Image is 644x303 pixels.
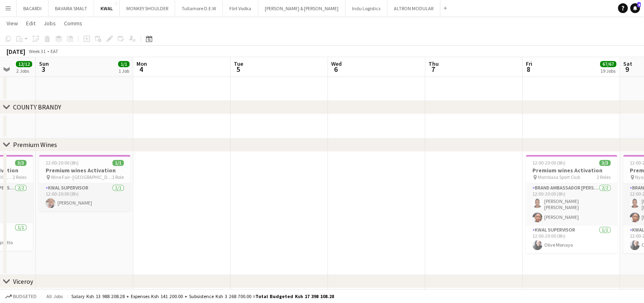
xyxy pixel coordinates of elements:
[13,294,37,299] span: Budgeted
[27,48,47,54] span: Week 31
[64,20,82,27] span: Comms
[48,0,94,16] button: BAVARIA SMALT
[120,0,175,16] button: MONKEY SHOULDER
[387,0,440,16] button: ALTRON MODULAR
[4,292,38,301] button: Budgeted
[345,0,387,16] button: Indu Logistics
[7,20,18,27] span: View
[258,0,345,16] button: [PERSON_NAME] & [PERSON_NAME]
[40,18,59,29] a: Jobs
[13,103,61,111] div: COUNTY BRANDY
[13,140,57,149] div: Premium Wines
[71,293,334,299] div: Salary Ksh 13 988 208.28 + Expenses Ksh 141 200.00 + Subsistence Ksh 3 268 700.00 =
[17,0,48,16] button: BACARDI
[255,293,334,299] span: Total Budgeted Ksh 17 398 108.28
[637,2,641,7] span: 4
[223,0,258,16] button: Flirt Vodka
[23,18,39,29] a: Edit
[3,18,21,29] a: View
[94,0,120,16] button: KWAL
[7,47,25,56] div: [DATE]
[630,3,640,13] a: 4
[45,293,64,299] span: All jobs
[13,277,33,285] div: Viceroy
[26,20,35,27] span: Edit
[175,0,223,16] button: Tullamore D.E.W
[44,20,56,27] span: Jobs
[61,18,86,29] a: Comms
[51,48,58,54] div: EAT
